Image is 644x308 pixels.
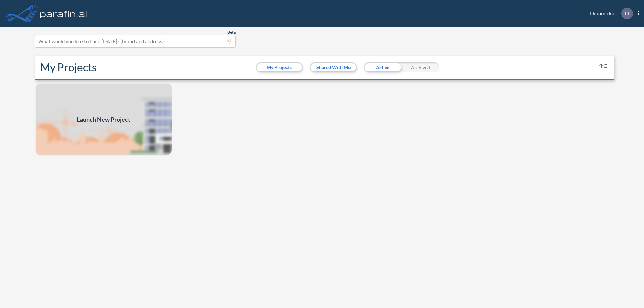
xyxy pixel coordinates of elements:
[598,62,609,73] button: sort
[227,29,236,35] span: Beta
[580,8,639,19] div: Dinamicka
[364,62,401,72] div: Active
[311,63,356,71] button: Shared With Me
[35,83,172,156] img: add
[625,10,629,16] p: D
[77,115,130,124] span: Launch New Project
[35,83,172,156] a: Launch New Project
[40,61,97,74] h2: My Projects
[401,62,439,72] div: Archived
[257,63,302,71] button: My Projects
[39,7,88,20] img: logo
